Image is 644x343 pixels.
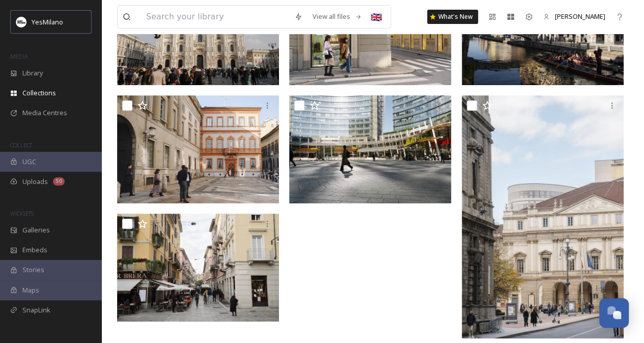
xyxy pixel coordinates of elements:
span: UGC [22,157,36,167]
div: 🇬🇧 [367,8,385,26]
span: Embeds [22,245,47,255]
img: Brera-Jose-Limbert.jpg [117,214,279,322]
a: View all files [307,7,367,27]
a: What's New [427,10,478,24]
span: Media Centres [22,108,67,118]
span: YesMilano [32,17,63,27]
input: Search your library [141,6,289,28]
img: Piazza-Gae-Aulenti-Josè-Limbert.jpg [289,95,451,203]
span: Collections [22,88,56,98]
span: [PERSON_NAME] [555,12,605,21]
img: Logo%20YesMilano%40150x.png [16,17,26,27]
span: Library [22,68,43,78]
span: WIDGETS [10,209,34,217]
img: La-Scala-Josè-Limbert.jpg [462,95,624,338]
span: Galleries [22,225,50,235]
span: MEDIA [10,52,28,60]
a: [PERSON_NAME] [538,7,610,27]
span: COLLECT [10,141,32,149]
span: Maps [22,285,39,295]
span: Uploads [22,177,48,187]
button: Open Chat [599,298,629,328]
img: Piazza-Belgioioso-Palazzo-Manzoni-Josè-Limbert.jpg [117,95,279,203]
span: SnapLink [22,305,50,315]
span: Stories [22,265,44,275]
div: 50 [53,177,65,186]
